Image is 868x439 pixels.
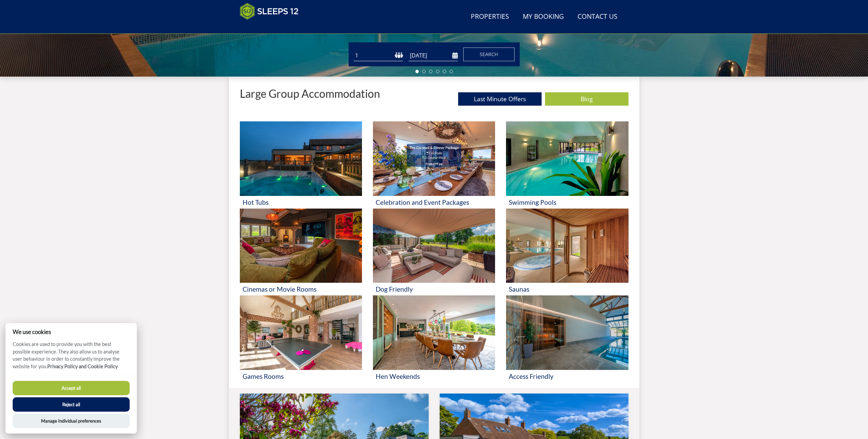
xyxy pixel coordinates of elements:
[506,209,628,283] img: 'Saunas' - Large Group Accommodation Holiday Ideas
[236,24,308,30] iframe: Customer reviews powered by Trustpilot
[240,121,362,196] img: 'Hot Tubs' - Large Group Accommodation Holiday Ideas
[509,373,625,380] h3: Access Friendly
[240,88,380,99] p: Large Group Accommodation
[409,50,458,61] input: Arrival Date
[13,414,130,428] button: Manage Individual preferences
[376,285,492,293] h3: Dog Friendly
[506,209,628,296] a: 'Saunas' - Large Group Accommodation Holiday Ideas Saunas
[373,295,495,370] img: 'Hen Weekends' - Large Group Accommodation Holiday Ideas
[376,199,492,206] h3: Celebration and Event Packages
[47,363,118,369] a: Privacy Policy and Cookie Policy
[243,373,359,380] h3: Games Rooms
[240,209,362,296] a: 'Cinemas or Movie Rooms' - Large Group Accommodation Holiday Ideas Cinemas or Movie Rooms
[506,121,628,209] a: 'Swimming Pools' - Large Group Accommodation Holiday Ideas Swimming Pools
[509,199,625,206] h3: Swimming Pools
[480,51,498,57] span: Search
[509,285,625,293] h3: Saunas
[240,121,362,209] a: 'Hot Tubs' - Large Group Accommodation Holiday Ideas Hot Tubs
[240,3,299,20] img: Sleeps 12
[13,397,130,412] button: Reject all
[463,48,515,61] button: Search
[458,92,542,106] a: Last Minute Offers
[373,209,495,283] img: 'Dog Friendly' - Large Group Accommodation Holiday Ideas
[373,295,495,383] a: 'Hen Weekends' - Large Group Accommodation Holiday Ideas Hen Weekends
[243,199,359,206] h3: Hot Tubs
[506,295,628,370] img: 'Access Friendly' - Large Group Accommodation Holiday Ideas
[243,285,359,293] h3: Cinemas or Movie Rooms
[5,329,137,335] h2: We use cookies
[545,92,629,106] a: Blog
[13,381,130,395] button: Accept all
[240,295,362,370] img: 'Games Rooms' - Large Group Accommodation Holiday Ideas
[373,209,495,296] a: 'Dog Friendly' - Large Group Accommodation Holiday Ideas Dog Friendly
[373,121,495,209] a: 'Celebration and Event Packages' - Large Group Accommodation Holiday Ideas Celebration and Event ...
[506,121,628,196] img: 'Swimming Pools' - Large Group Accommodation Holiday Ideas
[240,295,362,383] a: 'Games Rooms' - Large Group Accommodation Holiday Ideas Games Rooms
[520,9,567,25] a: My Booking
[376,373,492,380] h3: Hen Weekends
[5,341,137,375] p: Cookies are used to provide you with the best possible experience. They also allow us to analyse ...
[240,209,362,283] img: 'Cinemas or Movie Rooms' - Large Group Accommodation Holiday Ideas
[506,295,628,383] a: 'Access Friendly' - Large Group Accommodation Holiday Ideas Access Friendly
[373,121,495,196] img: 'Celebration and Event Packages' - Large Group Accommodation Holiday Ideas
[575,9,620,25] a: Contact Us
[468,9,512,25] a: Properties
